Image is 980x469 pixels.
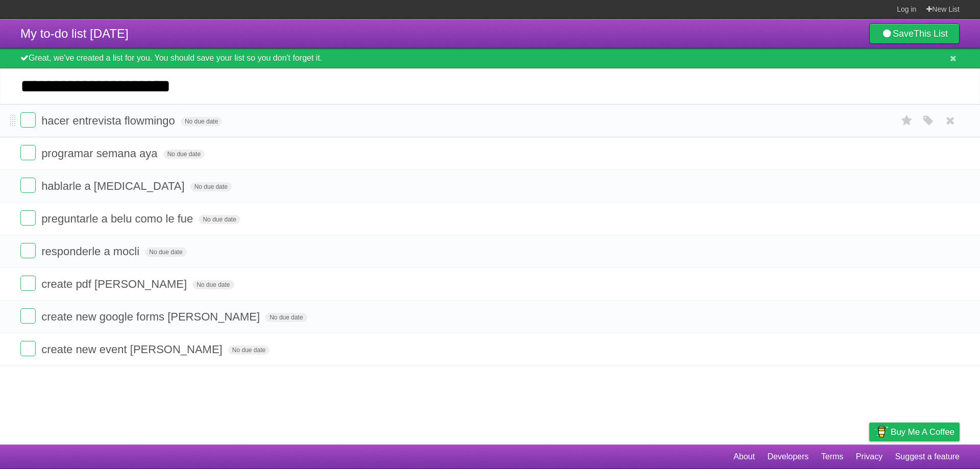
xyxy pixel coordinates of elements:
span: No due date [228,345,269,355]
a: Terms [821,447,844,466]
span: No due date [163,150,205,159]
span: preguntarle a belu como le fue [41,212,195,225]
label: Done [20,178,36,193]
span: create new event [PERSON_NAME] [41,343,225,356]
label: Done [20,145,36,160]
span: No due date [145,248,186,257]
span: No due date [265,313,307,322]
a: Developers [767,447,808,466]
span: hablarle a [MEDICAL_DATA] [41,180,187,192]
span: create new google forms [PERSON_NAME] [41,310,262,323]
label: Done [20,243,36,258]
label: Done [20,341,36,356]
span: No due date [181,117,222,126]
span: No due date [192,280,234,289]
b: This List [914,29,948,39]
a: Suggest a feature [895,447,960,466]
a: Privacy [856,447,883,466]
label: Done [20,210,36,226]
span: responderle a mocli [41,245,142,258]
label: Star task [897,112,917,129]
label: Done [20,276,36,291]
span: No due date [190,182,232,191]
span: My to-do list [DATE] [20,27,129,40]
label: Done [20,308,36,324]
a: SaveThis List [869,23,960,44]
img: Buy me a coffee [874,423,888,440]
span: create pdf [PERSON_NAME] [41,278,189,290]
span: hacer entrevista flowmingo [41,114,178,127]
a: About [733,447,755,466]
a: Buy me a coffee [869,423,960,441]
span: programar semana aya [41,147,160,160]
span: No due date [199,215,240,224]
label: Done [20,112,36,128]
span: Buy me a coffee [891,423,954,441]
